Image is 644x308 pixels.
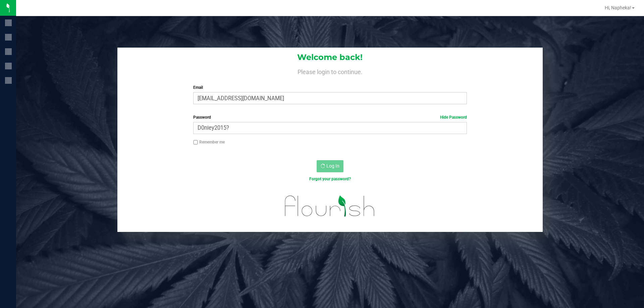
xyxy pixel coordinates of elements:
[440,115,467,120] a: Hide Password
[309,177,351,181] a: Forgot your password?
[117,67,543,75] h4: Please login to continue.
[193,115,211,120] span: Password
[193,139,225,145] label: Remember me
[317,160,343,172] button: Log In
[193,140,198,145] input: Remember me
[605,5,631,10] span: Hi, Napheka!
[193,84,467,90] label: Email
[277,189,383,223] img: flourish_logo.svg
[326,163,339,169] span: Log In
[117,53,543,62] h1: Welcome back!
